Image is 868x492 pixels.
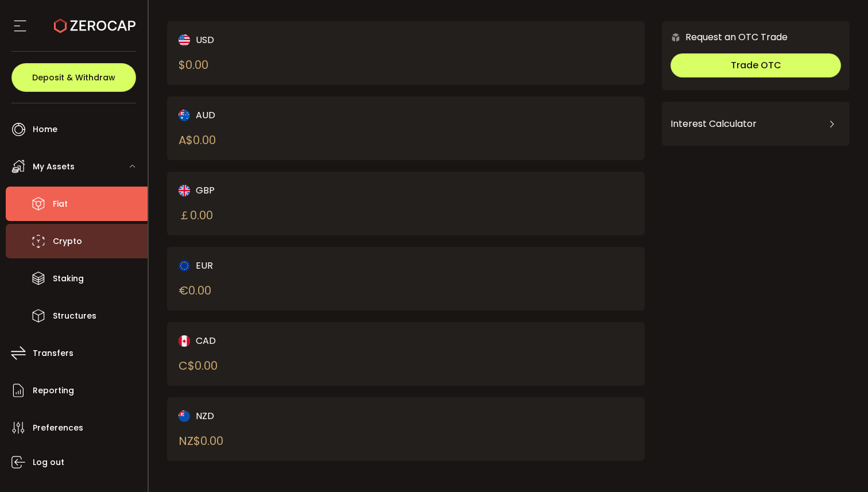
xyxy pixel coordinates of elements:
[179,432,223,450] div: NZ$ 0.00
[33,382,74,399] span: Reporting
[11,63,136,92] button: Deposit & Withdraw
[671,53,841,78] button: Trade OTC
[33,345,73,362] span: Transfers
[811,437,868,492] iframe: Chat Widget
[53,308,96,324] span: Structures
[53,270,84,287] span: Staking
[179,207,213,224] div: ￡ 0.00
[671,32,681,42] img: 6nGpN7MZ9FLuBP83NiajKbTRY4UzlzQtBKtCrLLspmCkSvCZHBKvY3NxgQaT5JnOQREvtQ257bXeeSTueZfAPizblJ+Fe8JwA...
[179,33,383,47] div: USD
[179,409,383,423] div: NZD
[179,335,190,347] img: cad_portfolio.svg
[179,34,190,46] img: usd_portfolio.svg
[179,185,190,196] img: gbp_portfolio.svg
[179,110,190,121] img: aud_portfolio.svg
[33,158,75,175] span: My Assets
[179,56,208,73] div: $ 0.00
[179,410,190,422] img: nzd_portfolio.svg
[179,131,216,149] div: A$ 0.00
[662,30,788,44] div: Request an OTC Trade
[671,110,841,138] div: Interest Calculator
[32,73,115,82] span: Deposit & Withdraw
[179,357,218,374] div: C$ 0.00
[53,233,82,250] span: Crypto
[179,108,383,122] div: AUD
[53,196,68,212] span: Fiat
[33,420,83,436] span: Preferences
[179,258,383,273] div: EUR
[179,334,383,348] div: CAD
[33,454,64,471] span: Log out
[33,121,57,138] span: Home
[179,282,211,299] div: € 0.00
[731,59,781,72] span: Trade OTC
[179,183,383,197] div: GBP
[179,260,190,272] img: eur_portfolio.svg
